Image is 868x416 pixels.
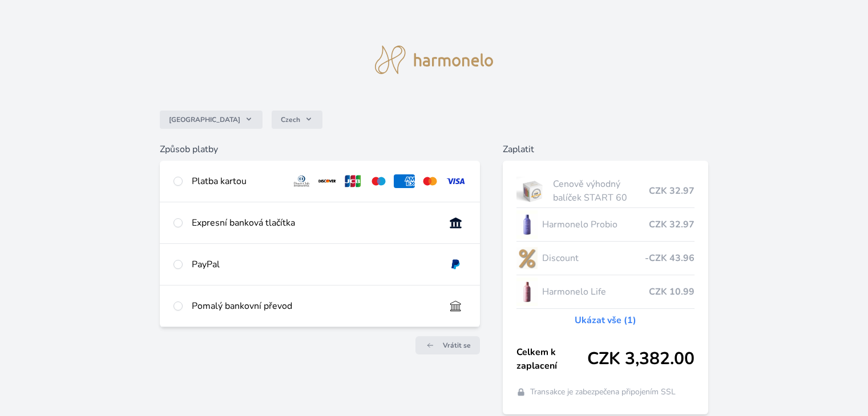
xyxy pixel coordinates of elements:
[445,299,466,313] img: bankTransfer_IBAN.svg
[169,115,240,124] span: [GEOGRAPHIC_DATA]
[160,142,479,156] h6: Způsob platby
[445,258,466,271] img: paypal.svg
[553,177,648,205] span: Cenově výhodný balíček START 60
[445,216,466,230] img: onlineBanking_CZ.svg
[160,111,263,129] button: [GEOGRAPHIC_DATA]
[291,174,312,188] img: diners.svg
[192,258,435,271] div: PayPal
[192,216,435,230] div: Expresní banková tlačítka
[587,349,695,369] span: CZK 3,382.00
[516,244,538,272] img: discount-lo.png
[516,177,549,205] img: start.jpg
[542,218,648,231] span: Harmonelo Probio
[192,299,435,313] div: Pomalý bankovní převod
[575,313,636,327] a: Ukázat vše (1)
[649,218,695,231] span: CZK 32.97
[368,174,389,188] img: maestro.svg
[542,285,648,299] span: Harmonelo Life
[649,184,695,198] span: CZK 32.97
[645,251,695,265] span: -CZK 43.96
[542,251,644,265] span: Discount
[192,174,282,188] div: Platba kartou
[419,174,441,188] img: mc.svg
[445,174,466,188] img: visa.svg
[516,345,587,373] span: Celkem k zaplacení
[272,111,322,129] button: Czech
[649,285,695,299] span: CZK 10.99
[516,278,538,306] img: CLEAN_LIFE_se_stinem_x-lo.jpg
[375,46,494,74] img: logo.svg
[342,174,364,188] img: jcb.svg
[281,115,300,124] span: Czech
[317,174,338,188] img: discover.svg
[443,341,471,350] span: Vrátit se
[516,210,538,239] img: CLEAN_PROBIO_se_stinem_x-lo.jpg
[415,336,480,354] a: Vrátit se
[503,142,708,156] h6: Zaplatit
[530,386,676,398] span: Transakce je zabezpečena připojením SSL
[394,174,415,188] img: amex.svg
